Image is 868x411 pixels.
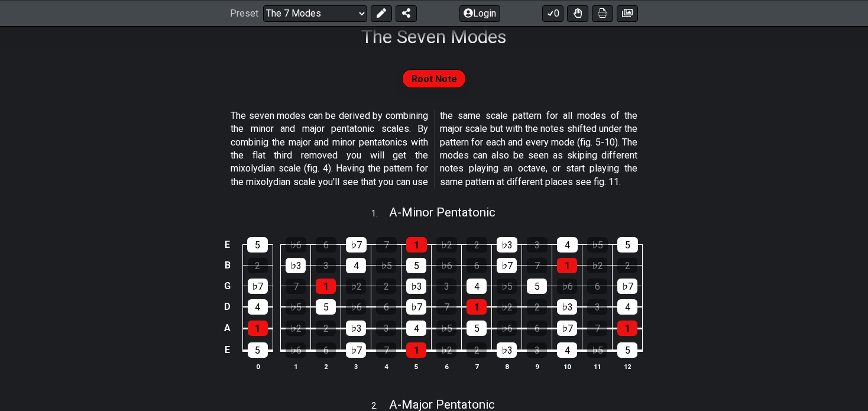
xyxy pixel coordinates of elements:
[221,296,235,318] td: D
[286,258,306,273] div: ♭3
[522,360,552,373] th: 9
[316,279,336,294] div: 1
[527,258,547,273] div: 7
[376,342,396,358] div: 7
[346,299,366,315] div: ♭6
[406,237,427,253] div: 1
[557,299,577,315] div: ♭3
[617,5,638,21] button: Create image
[436,299,456,315] div: 7
[436,237,457,253] div: ♭2
[286,342,306,358] div: ♭6
[467,258,487,273] div: 6
[587,258,607,273] div: ♭2
[527,321,547,336] div: 6
[412,70,457,88] span: Root Note
[436,279,456,294] div: 3
[406,299,426,315] div: ♭7
[557,321,577,336] div: ♭7
[527,299,547,315] div: 2
[542,5,563,21] button: 0
[346,279,366,294] div: ♭2
[406,279,426,294] div: ♭3
[617,321,637,336] div: 1
[231,109,637,189] p: The seven modes can be derived by combining the minor and major pentatonic scales. By combinig th...
[286,279,306,294] div: 7
[248,279,268,294] div: ♭7
[346,342,366,358] div: ♭7
[361,25,507,48] h1: The Seven Modes
[263,5,367,21] select: Preset
[567,5,588,21] button: Toggle Dexterity for all fretkits
[396,5,417,21] button: Share Preset
[497,258,517,273] div: ♭7
[286,321,306,336] div: ♭2
[242,360,273,373] th: 0
[467,237,487,253] div: 2
[557,237,578,253] div: 4
[371,360,401,373] th: 4
[376,258,396,273] div: ♭5
[592,5,613,21] button: Print
[617,258,637,273] div: 2
[311,360,341,373] th: 2
[221,339,235,361] td: E
[376,299,396,315] div: 6
[346,258,366,273] div: 4
[497,279,517,294] div: ♭5
[316,258,336,273] div: 3
[221,276,235,296] td: G
[552,360,582,373] th: 10
[371,5,392,21] button: Edit Preset
[316,321,336,336] div: 2
[497,237,517,253] div: ♭3
[497,342,517,358] div: ♭3
[492,360,522,373] th: 8
[557,279,577,294] div: ♭6
[286,299,306,315] div: ♭5
[316,237,336,253] div: 6
[401,360,432,373] th: 5
[497,321,517,336] div: ♭6
[432,360,462,373] th: 6
[248,321,268,336] div: 1
[617,279,637,294] div: ♭7
[527,342,547,358] div: 3
[221,317,235,339] td: A
[436,321,456,336] div: ♭5
[281,360,311,373] th: 1
[587,237,608,253] div: ♭5
[406,342,426,358] div: 1
[617,299,637,315] div: 4
[248,258,268,273] div: 2
[527,237,548,253] div: 3
[316,342,336,358] div: 6
[406,258,426,273] div: 5
[436,258,456,273] div: ♭6
[247,237,268,253] div: 5
[286,237,306,253] div: ♭6
[582,360,613,373] th: 11
[617,237,638,253] div: 5
[459,5,500,21] button: Login
[221,234,235,255] td: E
[316,299,336,315] div: 5
[587,321,607,336] div: 7
[346,321,366,336] div: ♭3
[221,255,235,276] td: B
[462,360,492,373] th: 7
[527,279,547,294] div: 5
[248,342,268,358] div: 5
[587,342,607,358] div: ♭5
[587,299,607,315] div: 3
[406,321,426,336] div: 4
[587,279,607,294] div: 6
[467,342,487,358] div: 2
[467,321,487,336] div: 5
[467,279,487,294] div: 4
[371,208,389,221] span: 1 .
[613,360,643,373] th: 12
[436,342,456,358] div: ♭2
[467,299,487,315] div: 1
[617,342,637,358] div: 5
